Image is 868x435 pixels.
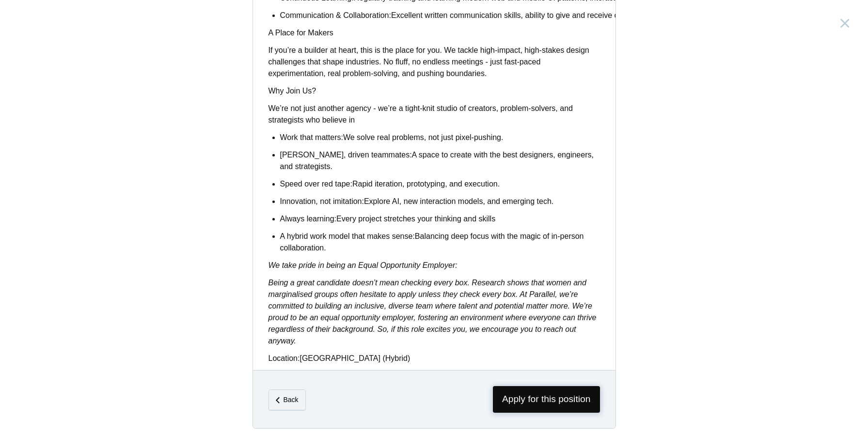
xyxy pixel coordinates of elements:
strong: Speed over red tape: [280,180,352,188]
strong: Work that matters: [280,133,343,141]
em: Being a great candidate doesn’t mean checking every box. Research shows that women and marginalis... [268,279,597,345]
p: Rapid iteration, prototyping, and execution. [280,178,600,190]
p: We’re not just another agency - we’re a tight-knit studio of creators, problem-solvers, and strat... [268,103,600,126]
p: If you’re a builder at heart, this is the place for you. We tackle high-impact, high-stakes desig... [268,45,600,79]
p: Balancing deep focus with the magic of in-person collaboration. [280,231,600,254]
p: Explore AI, new interaction models, and emerging tech. [280,196,600,207]
strong: Communication & Collaboration: [280,11,391,19]
strong: A hybrid work model that makes sense: [280,232,415,240]
strong: [PERSON_NAME], driven teammates: [280,151,412,159]
p: We solve real problems, not just pixel-pushing. [280,132,600,143]
p: Excellent written communication skills, ability to give and receive constructive feedback, and ef... [280,10,600,21]
strong: Location: [268,354,300,362]
span: Apply for this position [493,386,600,413]
strong: A Place for Makers [268,29,333,37]
em: Back [283,396,298,404]
strong: Innovation, not imitation: [280,197,364,205]
strong: Always learning: [280,215,337,223]
p: A space to create with the best designers, engineers, and strategists. [280,149,600,172]
strong: Why Join Us? [268,87,316,95]
p: Every project stretches your thinking and skills [280,213,600,225]
p: [GEOGRAPHIC_DATA] (Hybrid) [268,353,600,364]
em: We take pride in being an Equal Opportunity Employer: [268,261,458,269]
